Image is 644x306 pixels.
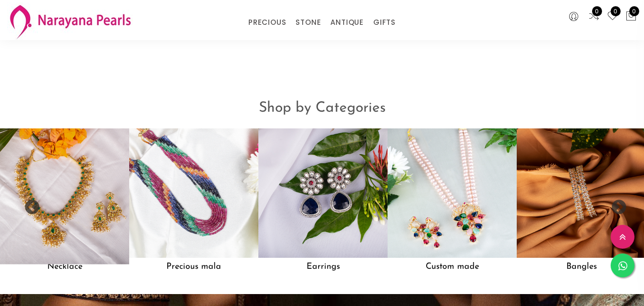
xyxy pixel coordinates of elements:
a: ANTIQUE [330,15,364,30]
span: 0 [592,6,602,16]
h5: Precious mala [129,258,258,276]
img: Precious mala [129,128,258,258]
a: PRECIOUS [248,15,286,30]
button: 0 [625,11,637,23]
a: GIFTS [373,15,396,30]
button: Previous [24,200,33,209]
h5: Custom made [388,258,517,276]
img: Custom made [388,128,517,258]
h5: Earrings [258,258,388,276]
a: 0 [588,11,600,23]
span: 0 [611,6,621,16]
a: STONE [296,15,321,30]
img: Earrings [258,128,388,258]
button: Next [611,200,620,209]
span: 0 [629,6,639,16]
a: 0 [607,11,618,23]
